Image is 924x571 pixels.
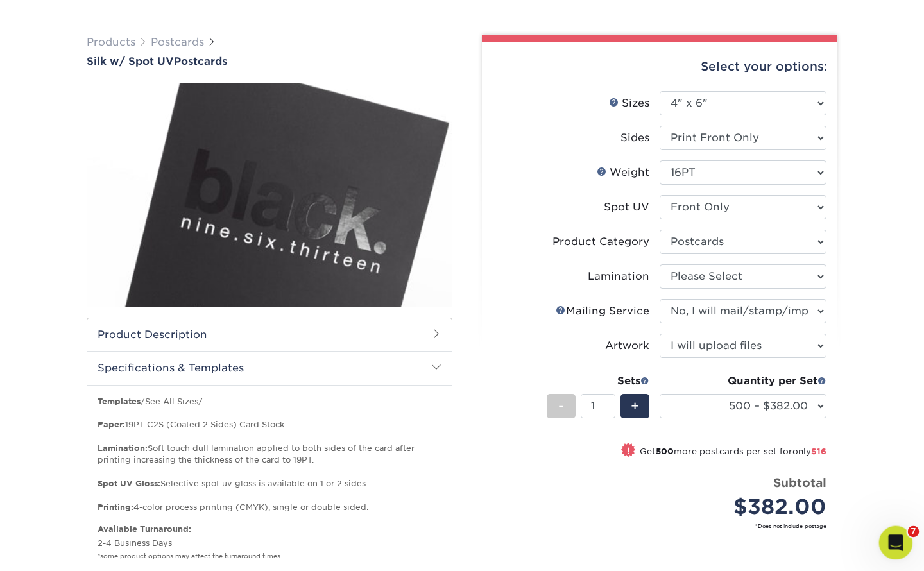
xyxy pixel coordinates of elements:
[87,55,452,67] h1: Postcards
[792,447,826,456] span: only
[98,524,191,534] b: Available Turnaround:
[640,447,826,459] small: Get more postcards per set for
[879,526,913,560] iframe: Intercom live chat
[98,443,148,453] strong: Lamination:
[660,373,826,389] div: Quantity per Set
[98,552,280,559] small: *some product options may affect the turnaround times
[3,532,109,567] iframe: Google Customer Reviews
[773,475,826,490] strong: Subtotal
[631,396,639,416] span: +
[627,444,630,457] span: !
[547,373,649,389] div: Sets
[145,396,198,406] a: See All Sizes
[98,396,141,406] b: Templates
[609,96,649,111] div: Sizes
[604,200,649,215] div: Spot UV
[151,36,204,48] a: Postcards
[908,526,920,538] span: 7
[669,491,826,522] div: $382.00
[605,338,649,354] div: Artwork
[98,538,172,548] a: 2-4 Business Days
[87,55,174,67] span: Silk w/ Spot UV
[98,396,441,513] p: / / 19PT C2S (Coated 2 Sides) Card Stock. Soft touch dull lamination applied to both sides of the...
[98,479,160,488] strong: Spot UV Gloss:
[87,36,135,48] a: Products
[588,269,649,284] div: Lamination
[558,396,564,416] span: -
[492,42,827,91] div: Select your options:
[811,447,826,456] span: $16
[656,447,674,456] strong: 500
[597,165,649,180] div: Weight
[556,303,649,319] div: Mailing Service
[552,234,649,250] div: Product Category
[87,318,452,351] h2: Product Description
[87,69,452,321] img: Silk w/ Spot UV 01
[98,420,125,429] strong: Paper:
[87,55,452,67] a: Silk w/ Spot UVPostcards
[87,351,452,384] h2: Specifications & Templates
[502,522,826,530] small: *Does not include postage
[620,130,649,146] div: Sides
[98,502,133,512] strong: Printing:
